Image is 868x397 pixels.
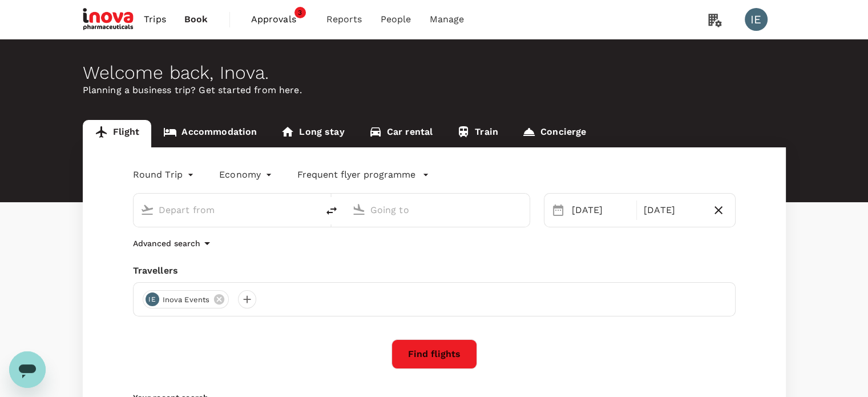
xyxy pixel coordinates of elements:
a: Flight [83,120,152,147]
span: Approvals [251,13,308,26]
img: iNova Pharmaceuticals [83,7,135,32]
span: 3 [294,7,306,18]
div: Travellers [133,264,736,278]
button: Frequent flyer programme [297,168,429,182]
div: IEInova Events [143,290,229,308]
a: Concierge [510,120,598,147]
a: Long stay [269,120,356,147]
input: Going to [370,201,506,219]
button: Find flights [391,339,477,369]
div: IE [745,8,768,31]
a: Car rental [357,120,445,147]
span: Inova Events [156,294,217,306]
span: Book [184,13,208,26]
p: Advanced search [133,238,200,249]
div: Round Trip [133,166,197,184]
span: Trips [144,13,166,26]
span: People [381,13,411,26]
p: Planning a business trip? Get started from here. [83,83,786,97]
a: Train [445,120,510,147]
p: Frequent flyer programme [297,168,415,182]
button: Advanced search [133,236,214,250]
button: Open [310,208,312,211]
span: Manage [429,13,464,26]
button: Open [522,208,524,211]
div: Economy [219,166,274,184]
a: Accommodation [151,120,269,147]
div: IE [146,292,159,306]
div: [DATE] [567,199,635,222]
input: Depart from [159,201,294,219]
div: Welcome back , Inova . [83,62,786,83]
button: delete [318,197,345,224]
span: Reports [326,13,362,26]
iframe: Button to launch messaging window [9,351,46,388]
div: [DATE] [639,199,706,222]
